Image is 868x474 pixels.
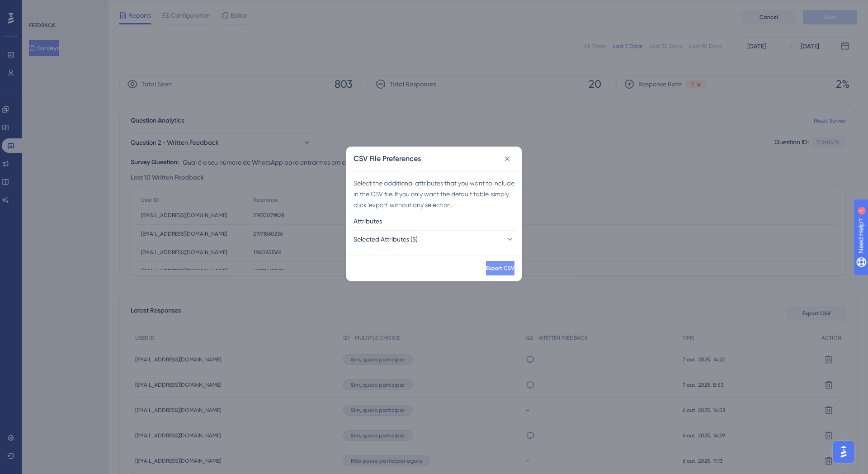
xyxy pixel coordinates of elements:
span: Need Help? [21,2,57,13]
div: 1 [63,5,66,12]
div: Select the additional attributes that you want to include in the CSV file. If you only want the d... [354,178,514,210]
span: Export CSV [486,265,514,272]
span: Selected Attributes (5) [354,234,418,245]
span: Attributes [354,216,382,227]
iframe: UserGuiding AI Assistant Launcher [830,438,857,465]
h2: CSV File Preferences [354,153,421,164]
